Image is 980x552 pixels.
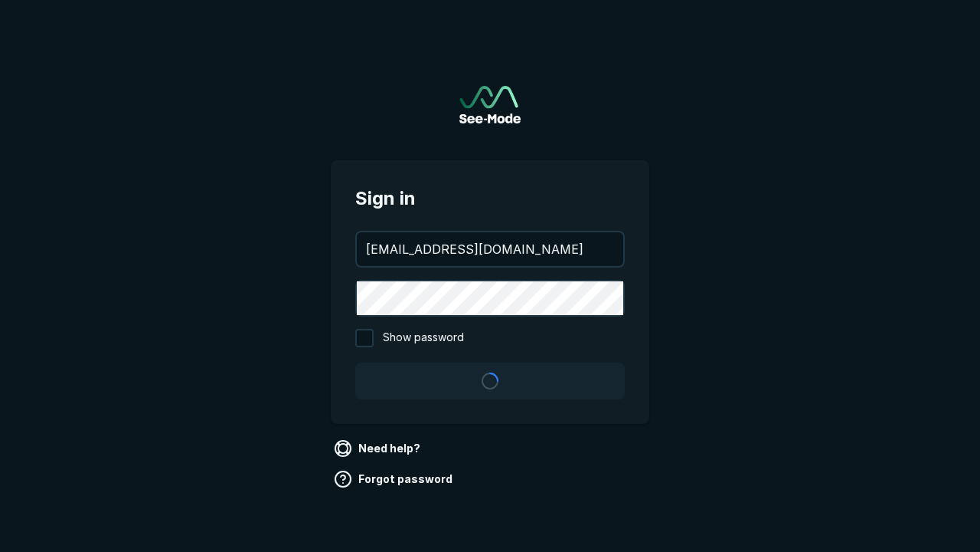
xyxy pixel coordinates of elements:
input: your@email.com [357,232,623,266]
span: Sign in [355,185,625,212]
a: Go to sign in [459,86,521,123]
span: Show password [383,329,464,347]
img: See-Mode Logo [459,86,521,123]
a: Need help? [331,436,426,461]
a: Forgot password [331,467,459,491]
